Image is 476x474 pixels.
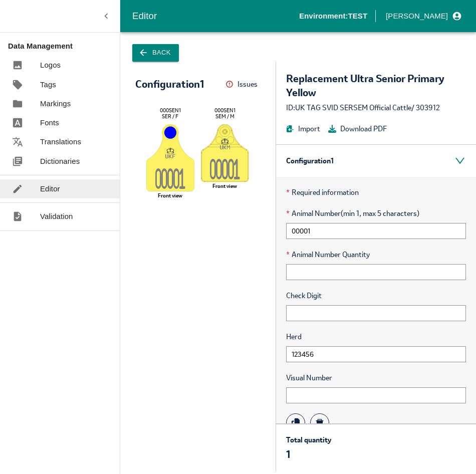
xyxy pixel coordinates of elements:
[386,11,448,22] p: [PERSON_NAME]
[162,113,178,120] tspan: SER / F
[286,249,466,260] span: Animal Number Quantity
[286,187,466,198] p: Required information
[382,8,464,25] button: profile
[286,290,466,301] span: Check Digit
[210,158,234,183] tspan: 0000
[234,158,241,183] tspan: 1
[286,208,466,219] span: Animal Number (min 1, max 5 characters)
[40,79,56,90] p: Tags
[158,192,182,199] tspan: Front view
[172,154,175,159] tspan: F
[132,44,179,62] button: Back
[40,183,60,194] p: Editor
[40,156,80,167] p: Dictionaries
[286,434,331,445] p: Total quantity
[286,102,466,113] div: ID: UK TAG SVID SERSEM Official Cattle / 303912
[160,107,181,114] tspan: 000SEN1
[40,98,71,109] p: Markings
[286,447,331,461] p: 1
[40,211,73,222] p: Validation
[286,331,466,342] span: Herd
[214,107,235,114] tspan: 000SEN1
[155,168,179,193] tspan: 0000
[286,372,466,383] span: Visual Number
[286,123,320,134] button: Import
[220,145,227,150] tspan: UK
[212,182,237,189] tspan: Front view
[286,72,466,100] div: Replacement Ultra Senior Primary Yellow
[40,117,59,128] p: Fonts
[225,77,261,92] button: Issues
[165,154,172,159] tspan: UK
[299,11,367,22] p: Environment: TEST
[215,113,234,120] tspan: SEM / M
[179,168,186,193] tspan: 1
[132,9,299,24] div: Editor
[328,123,387,134] button: Download PDF
[135,79,204,90] div: Configuration 1
[40,60,61,71] p: Logos
[227,145,230,150] tspan: M
[8,41,120,52] p: Data Management
[40,136,81,147] p: Translations
[276,145,476,177] div: Configuration 1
